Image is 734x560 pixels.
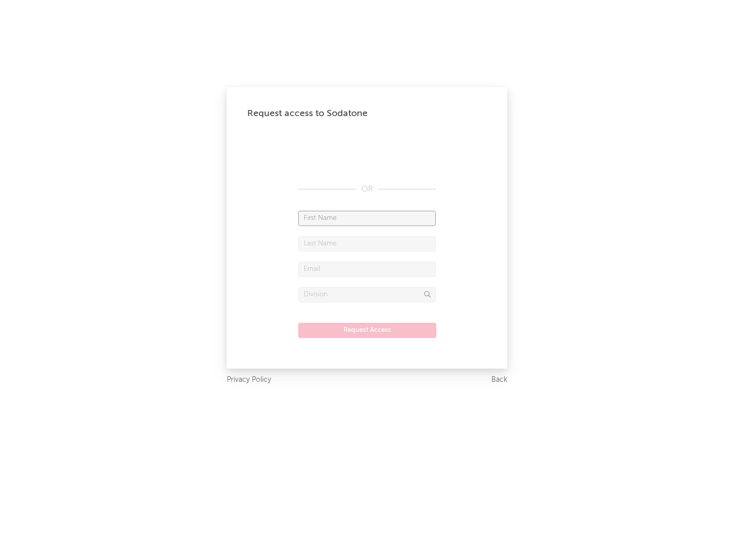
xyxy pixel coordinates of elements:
[298,323,436,338] button: Request Access
[298,236,436,251] input: Last Name
[227,374,271,386] a: Privacy Policy
[298,211,436,226] input: First Name
[298,183,436,195] div: OR
[247,107,487,120] div: Request access to Sodatone
[491,374,507,386] a: Back
[298,287,436,302] input: Division
[298,262,436,277] input: Email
